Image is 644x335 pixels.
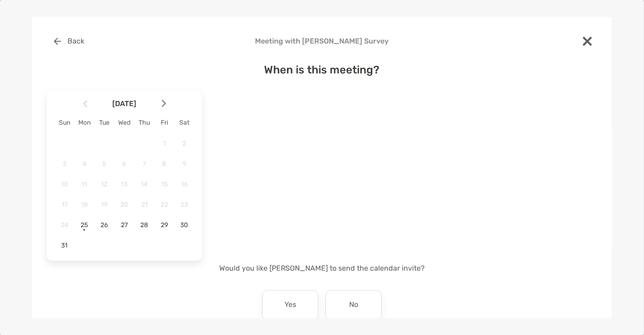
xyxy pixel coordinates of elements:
[583,37,592,46] img: close modal
[57,221,72,229] span: 24
[96,201,112,209] span: 19
[96,221,112,229] span: 26
[137,201,152,209] span: 21
[177,180,192,188] span: 16
[74,119,94,126] div: Mon
[77,180,92,188] span: 11
[57,242,72,249] span: 31
[94,119,114,126] div: Tue
[177,201,192,209] span: 23
[54,38,61,45] img: button icon
[96,180,112,188] span: 12
[137,221,152,229] span: 28
[89,99,160,108] span: [DATE]
[174,119,194,126] div: Sat
[157,180,172,188] span: 15
[47,63,597,76] h4: When is this meeting?
[57,180,72,188] span: 10
[83,100,87,107] img: Arrow icon
[116,160,132,168] span: 6
[137,180,152,188] span: 14
[116,221,132,229] span: 27
[47,31,91,51] button: Back
[137,160,152,168] span: 7
[177,221,192,229] span: 30
[284,298,296,312] p: Yes
[157,140,172,147] span: 1
[77,221,92,229] span: 25
[349,298,358,312] p: No
[57,201,72,209] span: 17
[116,201,132,209] span: 20
[114,119,134,126] div: Wed
[77,160,92,168] span: 4
[154,119,174,126] div: Fri
[162,100,166,107] img: Arrow icon
[157,160,172,168] span: 8
[177,140,192,147] span: 2
[96,160,112,168] span: 5
[54,119,74,126] div: Sun
[157,221,172,229] span: 29
[135,119,154,126] div: Thu
[77,201,92,209] span: 18
[47,37,597,45] h4: Meeting with [PERSON_NAME] Survey
[116,180,132,188] span: 13
[47,262,597,274] p: Would you like [PERSON_NAME] to send the calendar invite?
[157,201,172,209] span: 22
[177,160,192,168] span: 9
[57,160,72,168] span: 3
